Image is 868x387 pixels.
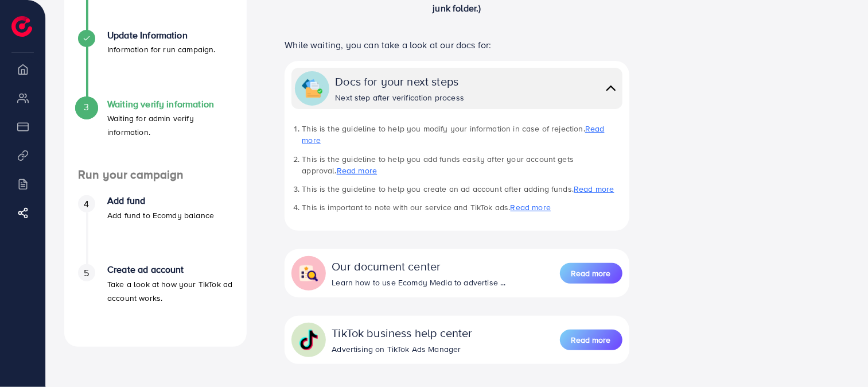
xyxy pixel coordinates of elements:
[11,16,32,37] img: logo
[285,38,629,52] p: While waiting, you can take a look at our docs for:
[107,99,233,110] h4: Waiting verify information
[84,198,89,211] span: 4
[332,277,505,288] div: Learn how to use Ecomdy Media to advertise ...
[337,165,377,176] a: Read more
[560,262,622,285] a: Read more
[332,343,472,355] div: Advertising on TikTok Ads Manager
[603,80,619,96] img: collapse
[560,263,622,284] button: Read more
[574,183,614,195] a: Read more
[64,99,247,168] li: Waiting verify information
[107,30,216,41] h4: Update Information
[107,42,216,56] p: Information for run campaign.
[64,264,247,333] li: Create ad account
[571,334,611,346] span: Read more
[84,100,89,114] span: 3
[84,266,89,280] span: 5
[332,258,505,274] div: Our document center
[560,330,622,350] button: Read more
[571,268,611,279] span: Read more
[335,73,464,90] div: Docs for your next steps
[302,153,622,177] li: This is the guideline to help you add funds easily after your account gets approval.
[107,195,214,206] h4: Add fund
[302,123,604,146] a: Read more
[298,330,319,350] img: collapse
[298,263,319,284] img: collapse
[64,30,247,99] li: Update Information
[335,92,464,103] div: Next step after verification process
[302,78,322,99] img: collapse
[302,123,622,146] li: This is the guideline to help you modify your information in case of rejection.
[511,202,551,213] a: Read more
[107,264,233,275] h4: Create ad account
[64,168,247,182] h4: Run your campaign
[302,202,622,213] li: This is important to note with our service and TikTok ads.
[332,324,472,341] div: TikTok business help center
[107,277,233,305] p: Take a look at how your TikTok ad account works.
[107,208,214,222] p: Add fund to Ecomdy balance
[560,328,622,351] a: Read more
[302,183,622,195] li: This is the guideline to help you create an ad account after adding funds.
[819,335,859,378] iframe: Chat
[64,195,247,264] li: Add fund
[107,111,233,139] p: Waiting for admin verify information.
